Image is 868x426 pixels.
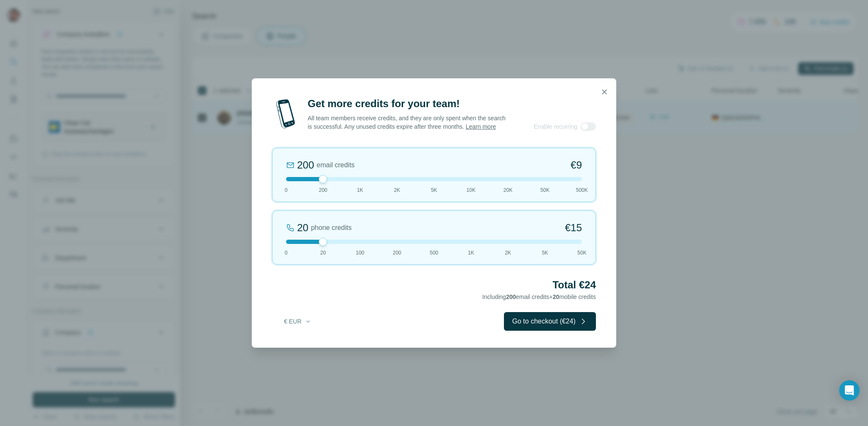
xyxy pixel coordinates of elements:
span: 0 [285,186,288,194]
span: 20 [320,249,326,257]
button: € EUR [278,314,317,329]
p: All team members receive credits, and they are only spent when the search is successful. Any unus... [308,114,506,131]
div: 20 [297,221,309,235]
span: Enable recurring [534,122,577,131]
span: email credits [317,160,355,170]
span: €9 [570,158,582,172]
span: phone credits [311,223,352,233]
span: 100 [356,249,364,257]
span: 0 [285,249,288,257]
span: 500K [576,186,588,194]
span: 2K [394,186,400,194]
span: 20 [553,293,559,300]
span: 1K [468,249,474,257]
div: Open Intercom Messenger [839,380,860,401]
span: 1K [357,186,363,194]
span: 20K [504,186,512,194]
span: 200 [506,293,516,300]
div: 200 [297,158,314,172]
span: 50K [577,249,586,257]
a: Learn more [466,123,496,130]
span: 50K [540,186,549,194]
span: 5K [431,186,437,194]
span: 5K [542,249,548,257]
button: Go to checkout (€24) [504,312,596,331]
span: €15 [565,221,582,235]
span: 200 [393,249,401,257]
span: 200 [319,186,327,194]
span: 10K [467,186,476,194]
h2: Total €24 [272,278,596,292]
span: Including email credits + mobile credits [482,293,596,300]
img: mobile-phone [272,97,299,131]
span: 2K [505,249,511,257]
span: 500 [430,249,438,257]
